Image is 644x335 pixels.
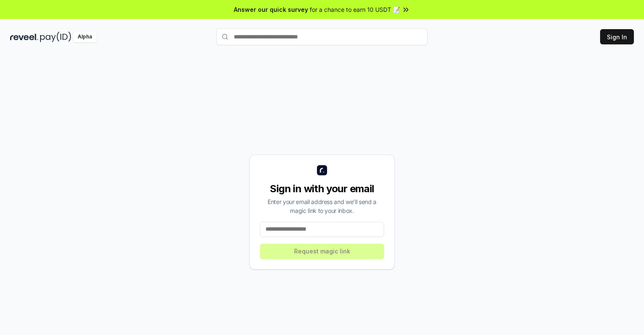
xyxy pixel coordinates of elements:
[600,29,634,44] button: Sign In
[260,182,384,196] div: Sign in with your email
[40,32,71,42] img: pay_id
[73,32,97,42] div: Alpha
[234,5,308,14] span: Answer our quick survey
[10,32,38,42] img: reveel_dark
[317,165,327,175] img: logo_small
[310,5,400,14] span: for a chance to earn 10 USDT 📝
[260,197,384,215] div: Enter your email address and we’ll send a magic link to your inbox.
